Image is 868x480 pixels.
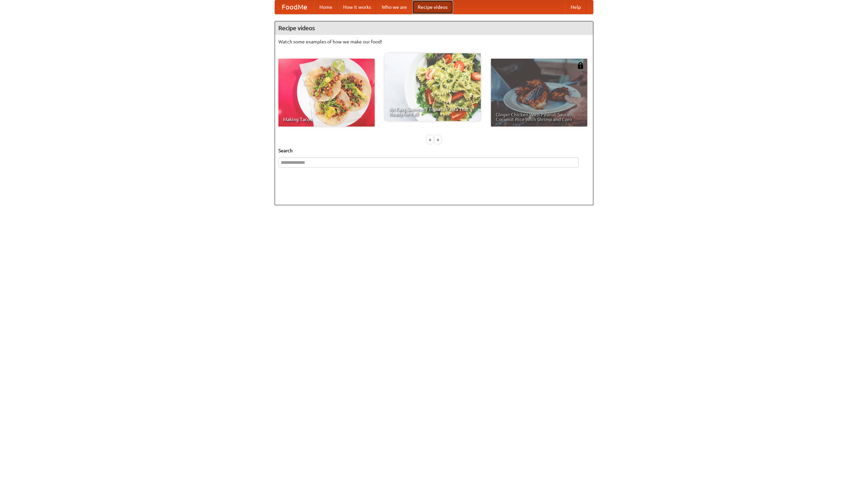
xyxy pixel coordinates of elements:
a: FoodMe [275,0,314,14]
a: Recipe videos [412,0,453,14]
a: An Easy, Summery Tomato Pasta That's Ready for Fall [384,53,481,121]
span: An Easy, Summery Tomato Pasta That's Ready for Fall [389,107,476,116]
a: Help [565,0,586,14]
span: Making Tacos [283,117,370,122]
p: Watch some examples of how we make our food! [278,38,590,45]
h4: Recipe videos [275,21,593,35]
div: « [427,135,433,144]
a: Making Tacos [278,59,375,127]
a: Home [314,0,338,14]
a: Who we are [376,0,412,14]
div: » [435,135,441,144]
h5: Search [278,147,590,154]
img: 483408.png [577,62,584,69]
a: How it works [338,0,376,14]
